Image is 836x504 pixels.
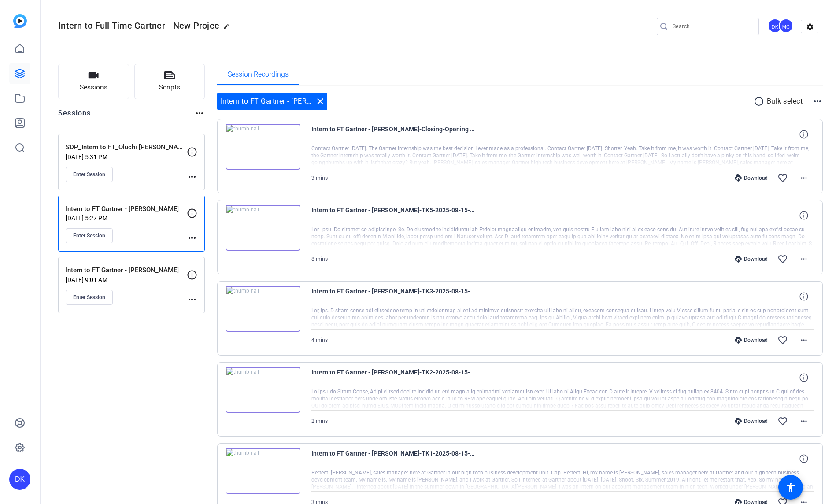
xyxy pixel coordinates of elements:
[315,96,326,107] mat-icon: close
[58,108,91,125] h2: Sessions
[187,233,197,243] mat-icon: more_horiz
[799,335,809,345] mat-icon: more_horiz
[226,448,300,494] img: thumb-nail
[799,254,809,264] mat-icon: more_horiz
[66,290,113,305] button: Enter Session
[13,14,27,28] img: blue-gradient.svg
[134,64,205,99] button: Scripts
[187,171,197,182] mat-icon: more_horiz
[799,173,809,183] mat-icon: more_horiz
[66,215,187,222] p: [DATE] 5:27 PM
[73,232,105,239] span: Enter Session
[779,19,793,33] div: MC
[777,416,788,426] mat-icon: favorite_border
[194,108,205,119] mat-icon: more_horiz
[768,19,783,34] ngx-avatar: David King
[730,256,772,263] div: Download
[777,254,788,264] mat-icon: favorite_border
[58,64,129,99] button: Sessions
[9,469,30,490] div: DK
[801,20,819,33] mat-icon: settings
[66,276,187,283] p: [DATE] 9:01 AM
[58,20,219,31] span: Intern to Full Time Gartner - New Projec
[311,418,328,424] span: 2 mins
[311,286,474,307] span: Intern to FT Gartner - [PERSON_NAME]-TK3-2025-08-15-11-31-22-550-0
[779,19,794,34] ngx-avatar: Michael Caso
[226,205,300,251] img: thumb-nail
[730,337,772,344] div: Download
[768,19,782,33] div: DK
[73,294,105,301] span: Enter Session
[311,256,328,262] span: 8 mins
[66,228,113,243] button: Enter Session
[785,482,796,493] mat-icon: accessibility
[311,175,328,181] span: 3 mins
[228,71,289,78] span: Session Recordings
[799,416,809,426] mat-icon: more_horiz
[159,82,180,93] span: Scripts
[311,205,474,226] span: Intern to FT Gartner - [PERSON_NAME]-TK5-2025-08-15-11-35-50-845-0
[767,96,803,107] p: Bulk select
[73,171,105,178] span: Enter Session
[754,96,767,107] mat-icon: radio_button_unchecked
[187,294,197,305] mat-icon: more_horiz
[311,367,474,388] span: Intern to FT Gartner - [PERSON_NAME]-TK2-2025-08-15-11-27-39-952-0
[311,337,328,343] span: 4 mins
[777,173,788,183] mat-icon: favorite_border
[311,448,474,469] span: Intern to FT Gartner - [PERSON_NAME]-TK1-2025-08-15-11-23-20-041-0
[730,418,772,425] div: Download
[66,142,187,152] p: SDP_Intern to FT_Oluchi [PERSON_NAME]
[311,124,474,145] span: Intern to FT Gartner - [PERSON_NAME]-Closing-Opening Alt Shots-2025-08-15-11-44-36-977-0
[812,96,823,107] mat-icon: more_horiz
[223,23,234,34] mat-icon: edit
[673,21,752,32] input: Search
[66,153,187,160] p: [DATE] 5:31 PM
[80,82,107,93] span: Sessions
[66,265,187,275] p: Intern to FT Gartner - [PERSON_NAME]
[66,204,187,214] p: Intern to FT Gartner - [PERSON_NAME]
[217,93,327,110] div: Intern to FT Gartner - [PERSON_NAME]
[730,174,772,182] div: Download
[226,367,300,413] img: thumb-nail
[226,286,300,332] img: thumb-nail
[777,335,788,345] mat-icon: favorite_border
[66,167,113,182] button: Enter Session
[226,124,300,170] img: thumb-nail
